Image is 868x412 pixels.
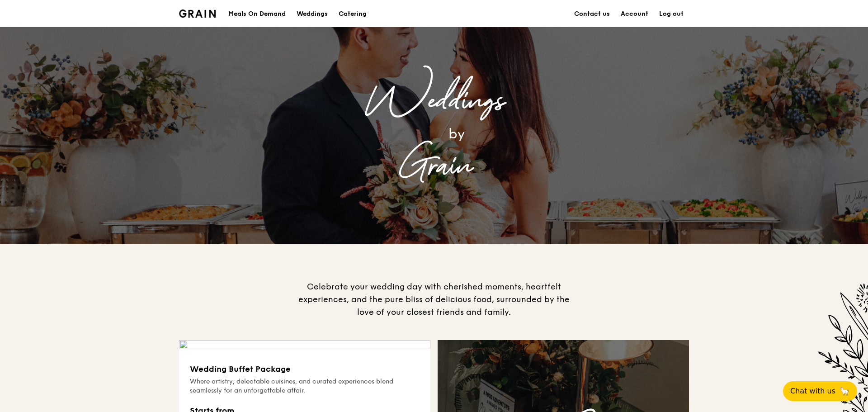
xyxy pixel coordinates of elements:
[179,9,216,18] img: Grain
[294,280,574,318] div: Celebrate your wedding day with cherished moments, heartfelt experiences, and the pure bliss of d...
[253,146,615,187] div: Grain
[228,0,286,28] div: Meals On Demand
[615,0,654,28] a: Account
[291,0,333,28] a: Weddings
[297,0,328,28] div: Weddings
[339,0,367,28] div: Catering
[190,377,420,395] div: Where artistry, delectable cuisines, and curated experiences blend seamlessly for an unforgettabl...
[253,81,615,122] div: Weddings
[298,122,615,146] div: by
[839,386,850,397] span: 🦙
[783,381,857,401] button: Chat with us🦙
[790,386,835,397] span: Chat with us
[569,0,615,28] a: Contact us
[190,363,420,375] h3: Wedding Buffet Package
[333,0,372,28] a: Catering
[654,0,689,28] a: Log out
